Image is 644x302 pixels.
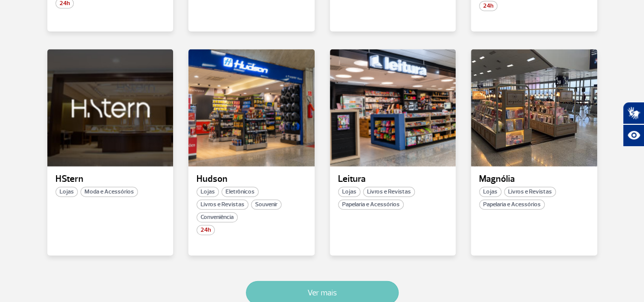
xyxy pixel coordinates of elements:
[55,187,78,197] span: Lojas
[504,187,556,197] span: Livros e Revistas
[338,174,448,184] p: Leitura
[338,187,360,197] span: Lojas
[623,124,644,147] button: Abrir recursos assistivos.
[197,225,215,235] span: 24h
[197,200,248,210] span: Livros e Revistas
[221,187,259,197] span: Eletrônicos
[197,187,219,197] span: Lojas
[363,187,415,197] span: Livros e Revistas
[479,187,501,197] span: Lojas
[197,212,238,223] span: Conveniência
[479,200,545,210] span: Papelaria e Acessórios
[479,1,497,11] span: 24h
[479,174,589,184] p: Magnólia
[251,200,282,210] span: Souvenir
[338,200,404,210] span: Papelaria e Acessórios
[80,187,138,197] span: Moda e Acessórios
[197,174,306,184] p: Hudson
[623,102,644,147] div: Plugin de acessibilidade da Hand Talk.
[623,102,644,124] button: Abrir tradutor de língua de sinais.
[55,174,165,184] p: HStern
